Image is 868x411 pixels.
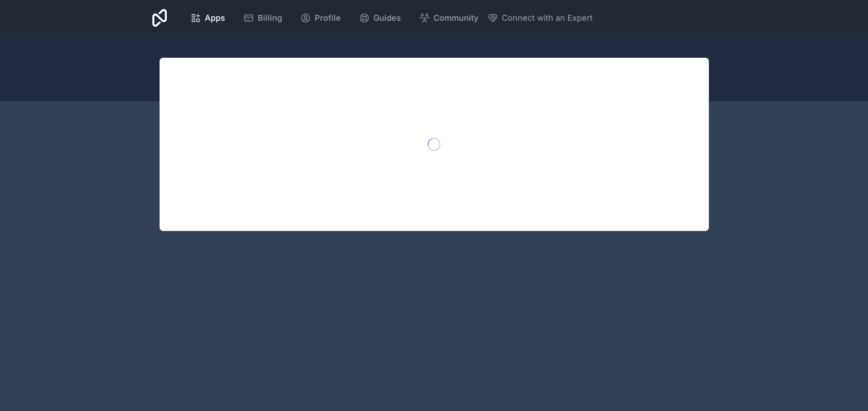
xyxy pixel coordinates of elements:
button: Connect with an Expert [487,12,593,24]
span: Profile [315,12,341,24]
a: Guides [352,8,408,28]
a: Community [412,8,486,28]
a: Profile [293,8,348,28]
span: Guides [373,12,401,24]
span: Connect with an Expert [502,12,593,24]
span: Billing [258,12,282,24]
span: Community [434,12,478,24]
span: Apps [205,12,225,24]
a: Billing [236,8,289,28]
a: Apps [183,8,232,28]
